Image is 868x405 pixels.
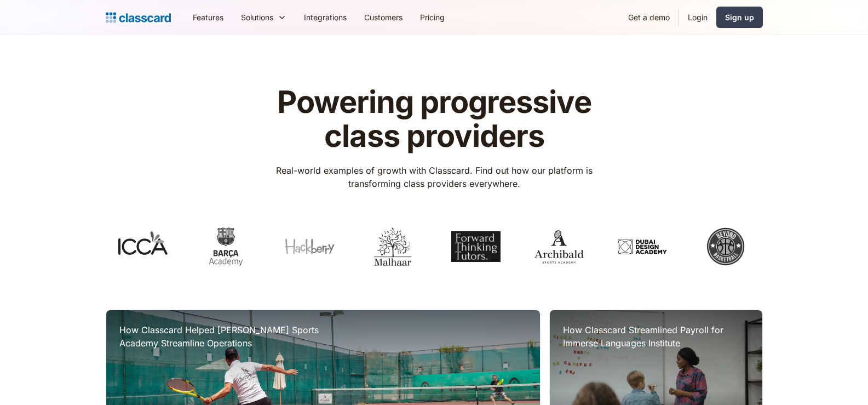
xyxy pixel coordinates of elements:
[232,5,295,30] div: Solutions
[563,323,749,350] h3: How Classcard Streamlined Payroll for Immerse Languages Institute
[619,5,679,30] a: Get a demo
[295,5,355,30] a: Integrations
[355,5,411,30] a: Customers
[679,5,716,30] a: Login
[260,164,608,190] p: Real-world examples of growth with Classcard. Find out how our platform is transforming class pro...
[716,7,763,28] a: Sign up
[106,10,171,25] a: home
[119,323,338,350] h3: How Classcard Helped [PERSON_NAME] Sports Academy Streamline Operations
[241,12,273,23] div: Solutions
[184,5,232,30] a: Features
[260,85,608,153] h1: Powering progressive class providers
[725,12,754,23] div: Sign up
[411,5,453,30] a: Pricing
